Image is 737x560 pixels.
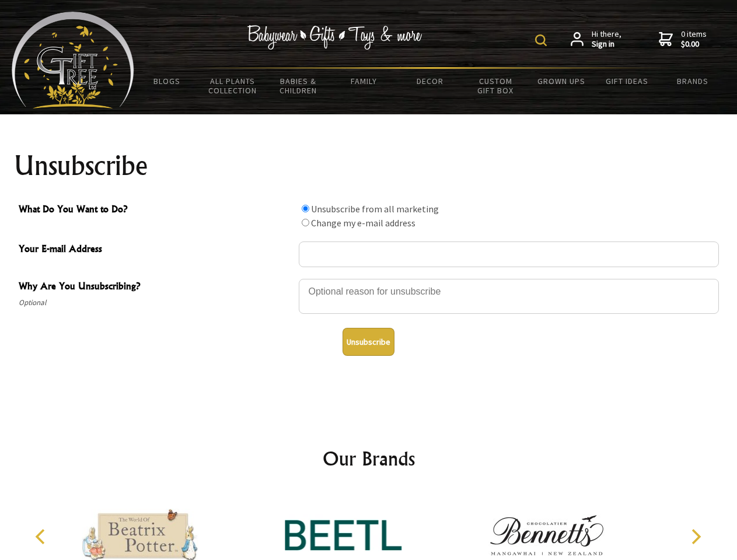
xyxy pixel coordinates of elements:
[14,152,724,180] h1: Unsubscribe
[200,69,266,103] a: All Plants Collection
[134,69,200,93] a: BLOGS
[19,242,293,258] span: Your E-mail Address
[299,279,719,314] textarea: Why Are You Unsubscribing?
[19,202,293,219] span: What Do You Want to Do?
[19,279,293,296] span: Why Are You Unsubscribing?
[19,296,293,310] span: Optional
[302,219,309,226] input: What Do You Want to Do?
[463,69,529,103] a: Custom Gift Box
[571,29,621,50] a: Hi there,Sign in
[29,524,55,549] button: Previous
[266,69,331,103] a: Babies & Children
[23,444,714,473] h2: Our Brands
[681,29,707,50] span: 0 items
[397,69,463,93] a: Decor
[247,25,422,50] img: Babywear - Gifts - Toys & more
[311,203,439,215] label: Unsubscribe from all marketing
[343,328,394,356] button: Unsubscribe
[592,29,621,50] span: Hi there,
[681,39,707,50] strong: $0.00
[12,12,134,108] img: Babyware - Gifts - Toys and more...
[535,34,547,46] img: product search
[302,205,309,212] input: What Do You Want to Do?
[311,217,415,229] label: Change my e-mail address
[331,69,397,93] a: Family
[660,69,726,93] a: Brands
[594,69,660,93] a: Gift Ideas
[528,69,594,93] a: Grown Ups
[659,29,707,50] a: 0 items$0.00
[592,39,621,50] strong: Sign in
[683,524,708,549] button: Next
[299,242,719,267] input: Your E-mail Address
